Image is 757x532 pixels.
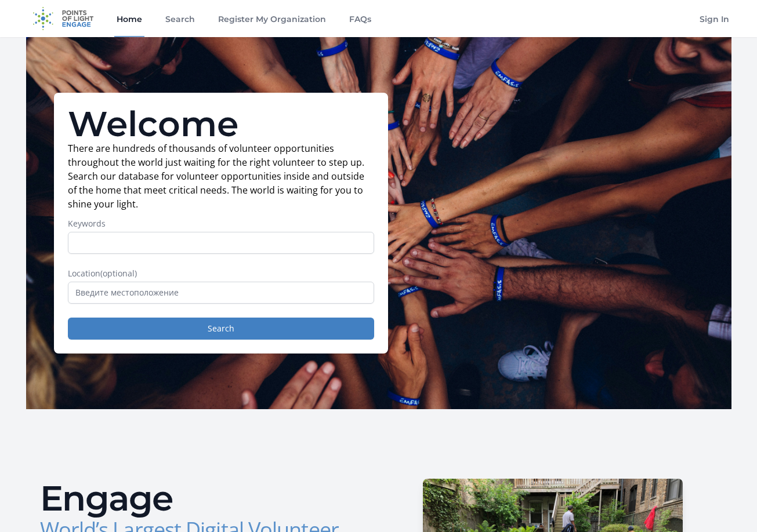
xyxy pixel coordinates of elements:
button: Search [68,318,374,340]
input: Введите местоположение [68,282,374,304]
h2: Engage [40,481,370,516]
span: (optional) [100,268,137,279]
p: There are hundreds of thousands of volunteer opportunities throughout the world just waiting for ... [68,141,374,211]
label: Keywords [68,218,374,229]
h1: Welcome [68,107,374,141]
label: Location [68,268,374,279]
